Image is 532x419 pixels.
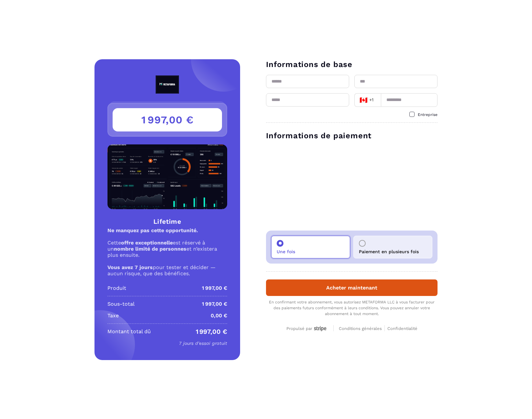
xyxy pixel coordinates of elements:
[359,249,419,254] p: Paiement en plusieurs fois
[113,108,222,131] h3: 1 997,00 €
[107,264,153,270] strong: Vous avez 7 jours
[376,95,379,105] input: Search for option
[266,130,438,141] h3: Informations de paiement
[202,300,227,308] p: 1 997,00 €
[359,96,375,105] span: +1
[211,312,227,320] p: 0,00 €
[277,249,295,254] p: Une fois
[418,112,438,117] span: Entreprise
[107,339,227,347] p: 7 jours d'essai gratuit
[286,325,328,331] a: Propulsé par
[265,145,439,224] iframe: Cadre de saisie sécurisé pour le paiement
[107,227,198,233] strong: Ne manquez pas cette opportunité.
[339,325,385,331] a: Conditions générales
[141,75,194,94] img: logo
[387,326,417,331] span: Confidentialité
[107,217,227,226] h4: Lifetime
[107,144,227,209] img: Product Image
[114,246,186,252] strong: nombre limité de personnes
[202,284,227,292] p: 1 997,00 €
[387,325,417,331] a: Confidentialité
[196,328,227,335] p: 1 997,00 €
[354,93,381,107] div: Search for option
[121,240,173,246] strong: offre exceptionnelle
[266,59,438,70] h3: Informations de base
[107,284,126,292] p: Produit
[286,326,328,332] div: Propulsé par
[266,279,438,296] button: Acheter maintenant
[339,326,382,331] span: Conditions générales
[107,300,135,308] p: Sous-total
[107,264,227,277] p: pour tester et décider — aucun risque, que des bénéfices.
[107,240,227,258] p: Cette est réservé à un et n’existera plus ensuite.
[360,96,368,105] span: 🇨🇦
[266,299,438,317] div: En confirmant votre abonnement, vous autorisez METAFORMA LLC à vous facturer pour des paiements f...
